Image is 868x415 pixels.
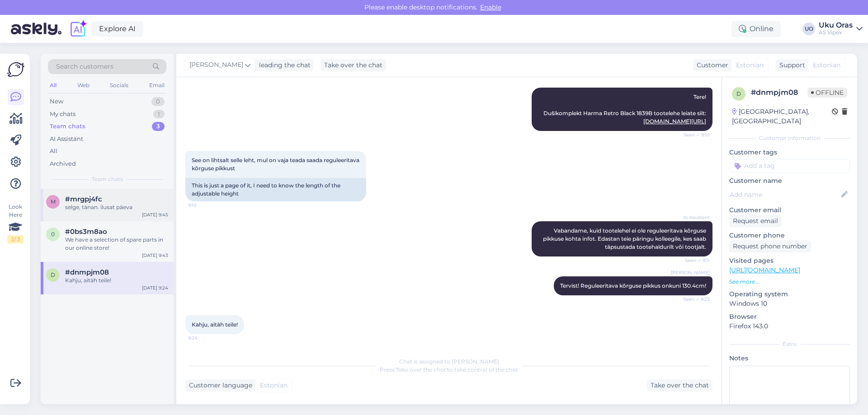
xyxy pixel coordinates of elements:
[51,271,55,278] span: d
[819,22,853,29] div: Uku Oras
[477,3,504,11] span: Enable
[395,366,447,373] i: 'Take over the chat'
[56,62,113,71] span: Search customers
[142,284,168,291] div: [DATE] 9:24
[7,61,24,78] img: Askly Logo
[108,79,130,91] div: Socials
[736,61,764,70] span: Estonian
[151,97,165,106] div: 0
[729,312,850,322] p: Browser
[643,118,706,125] a: [DOMAIN_NAME][URL]
[819,29,853,36] div: AS Vipex
[152,122,165,131] div: 3
[65,195,102,203] span: #mrgpj4fc
[730,190,840,200] input: Add name
[560,282,706,289] span: Tervist! Reguleeritava kõrguse pikkus onkuni 130.4cm!
[729,278,850,286] p: See more ...
[188,202,222,209] span: 9:10
[48,79,58,91] div: All
[50,147,57,156] div: All
[729,134,850,142] div: Customer information
[802,23,815,35] div: UO
[50,97,63,106] div: New
[185,178,366,201] div: This is just a page of it, I need to know the length of the adjustable height
[7,235,24,243] div: 2 / 3
[65,203,168,211] div: selge, tänan. ilusat päeva
[676,131,710,138] span: Seen ✓ 9:10
[65,276,168,284] div: Kahju, aitäh teile!
[676,257,710,264] span: Seen ✓ 9:11
[693,61,728,70] div: Customer
[189,60,243,70] span: [PERSON_NAME]
[736,90,741,97] span: d
[69,19,88,38] img: explore-ai
[50,159,76,168] div: Archived
[729,354,850,363] p: Notes
[729,322,850,331] p: Firefox 143.0
[647,379,712,392] div: Take over the chat
[188,335,222,341] span: 9:24
[260,381,288,390] span: Estonian
[676,296,710,303] span: Seen ✓ 9:23
[321,59,386,71] div: Take over the chat
[729,176,850,186] p: Customer name
[807,88,847,98] span: Offline
[751,87,807,98] div: # dnmpjm08
[50,135,83,144] div: AI Assistant
[813,61,840,70] span: Estonian
[51,231,55,238] span: 0
[50,122,85,131] div: Team chats
[729,256,850,266] p: Visited pages
[776,61,805,70] div: Support
[92,175,123,183] span: Team chats
[142,211,168,218] div: [DATE] 9:45
[729,148,850,157] p: Customer tags
[819,22,863,36] a: Uku OrasAS Vipex
[192,321,238,328] span: Kahju, aitäh teile!
[255,61,311,70] div: leading the chat
[91,21,143,37] a: Explore AI
[729,299,850,308] p: Windows 10
[65,228,107,236] span: #0bs3m8ao
[51,198,56,205] span: m
[729,205,850,215] p: Customer email
[192,157,361,172] span: See on lihtsalt selle leht, mul on vaja teada saada reguleeritava kõrguse pikkust
[729,215,782,227] div: Request email
[729,231,850,240] p: Customer phone
[142,252,168,259] div: [DATE] 9:43
[75,79,91,91] div: Web
[729,289,850,299] p: Operating system
[729,340,850,348] div: Extra
[65,268,109,276] span: #dnmpjm08
[543,227,708,250] span: Vabandame, kuid tootelehel ei ole reguleeritava kõrguse pikkuse kohta infot. Edastan teie päringu...
[729,240,811,252] div: Request phone number
[732,107,832,126] div: [GEOGRAPHIC_DATA], [GEOGRAPHIC_DATA]
[729,159,850,173] input: Add a tag
[185,381,252,390] div: Customer language
[399,358,499,365] span: Chat is assigned to [PERSON_NAME]
[153,110,165,119] div: 1
[50,110,75,119] div: My chats
[729,266,800,274] a: [URL][DOMAIN_NAME]
[7,203,24,243] div: Look Here
[147,79,166,91] div: Email
[676,214,710,221] span: AI Assistant
[65,236,168,252] div: We have a selection of spare parts in our online store!
[731,21,781,37] div: Online
[671,269,710,276] span: [PERSON_NAME]
[380,366,518,373] span: Press to take control of the chat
